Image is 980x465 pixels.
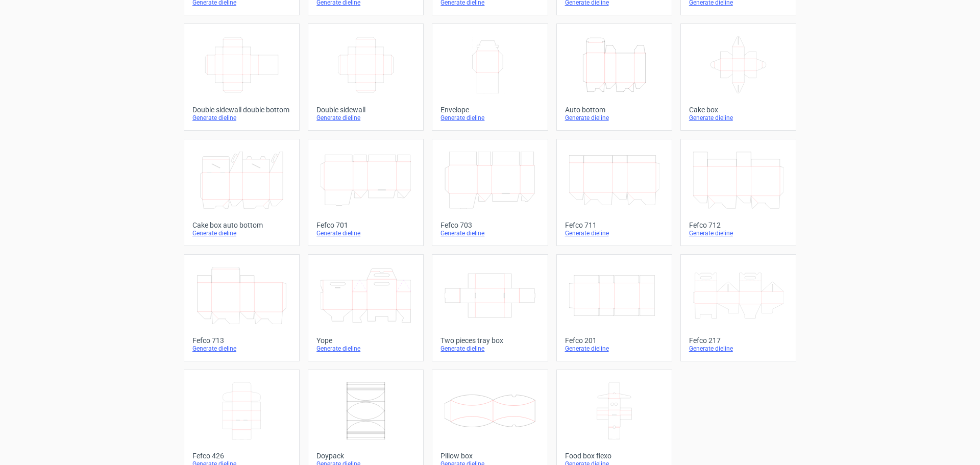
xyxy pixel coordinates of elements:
div: Generate dieline [316,114,415,122]
div: Cake box auto bottom [192,221,291,229]
a: Double sidewall double bottomGenerate dieline [184,23,300,131]
a: Fefco 703Generate dieline [432,139,548,246]
div: Pillow box [440,452,539,460]
a: Two pieces tray boxGenerate dieline [432,254,548,361]
div: Generate dieline [689,114,788,122]
div: Fefco 711 [565,221,664,229]
a: Fefco 712Generate dieline [680,139,796,246]
div: Double sidewall [316,106,415,114]
div: Envelope [440,106,539,114]
div: Generate dieline [565,345,664,353]
div: Yope [316,336,415,345]
div: Generate dieline [192,345,291,353]
div: Generate dieline [689,229,788,237]
div: Fefco 701 [316,221,415,229]
a: Double sidewallGenerate dieline [308,23,424,131]
div: Fefco 713 [192,336,291,345]
div: Generate dieline [565,114,664,122]
div: Fefco 201 [565,336,664,345]
div: Generate dieline [192,114,291,122]
a: Fefco 201Generate dieline [556,254,672,361]
div: Generate dieline [316,229,415,237]
a: Auto bottomGenerate dieline [556,23,672,131]
div: Food box flexo [565,452,664,460]
div: Generate dieline [316,345,415,353]
div: Fefco 712 [689,221,788,229]
div: Fefco 703 [440,221,539,229]
div: Double sidewall double bottom [192,106,291,114]
div: Auto bottom [565,106,664,114]
div: Doypack [316,452,415,460]
div: Generate dieline [689,345,788,353]
div: Generate dieline [440,345,539,353]
a: Fefco 701Generate dieline [308,139,424,246]
div: Generate dieline [440,114,539,122]
div: Generate dieline [192,229,291,237]
a: Fefco 711Generate dieline [556,139,672,246]
div: Fefco 426 [192,452,291,460]
div: Generate dieline [565,229,664,237]
a: YopeGenerate dieline [308,254,424,361]
a: Cake box auto bottomGenerate dieline [184,139,300,246]
a: Fefco 713Generate dieline [184,254,300,361]
a: EnvelopeGenerate dieline [432,23,548,131]
div: Two pieces tray box [440,336,539,345]
div: Fefco 217 [689,336,788,345]
a: Cake boxGenerate dieline [680,23,796,131]
div: Cake box [689,106,788,114]
div: Generate dieline [440,229,539,237]
a: Fefco 217Generate dieline [680,254,796,361]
